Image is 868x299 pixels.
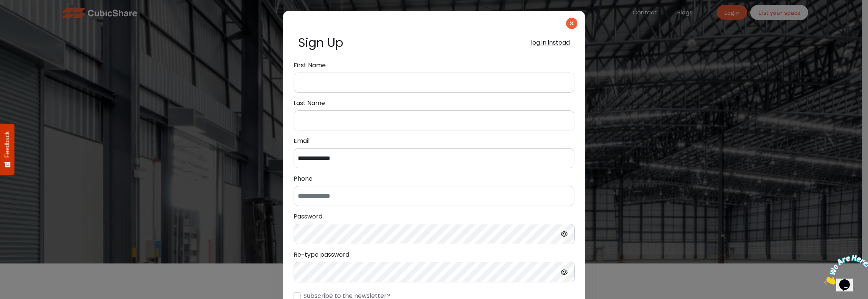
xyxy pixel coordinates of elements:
[294,61,326,73] label: First Name
[4,131,11,158] span: Feedback
[531,38,570,47] button: log in instead
[294,99,325,110] label: Last Name
[298,34,343,52] h2: Sign Up
[294,174,313,186] label: Phone
[294,250,349,262] label: Re-type password
[3,3,50,33] img: Chat attention grabber
[294,136,310,148] label: Email
[294,212,322,224] label: Password
[821,252,868,288] iframe: chat widget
